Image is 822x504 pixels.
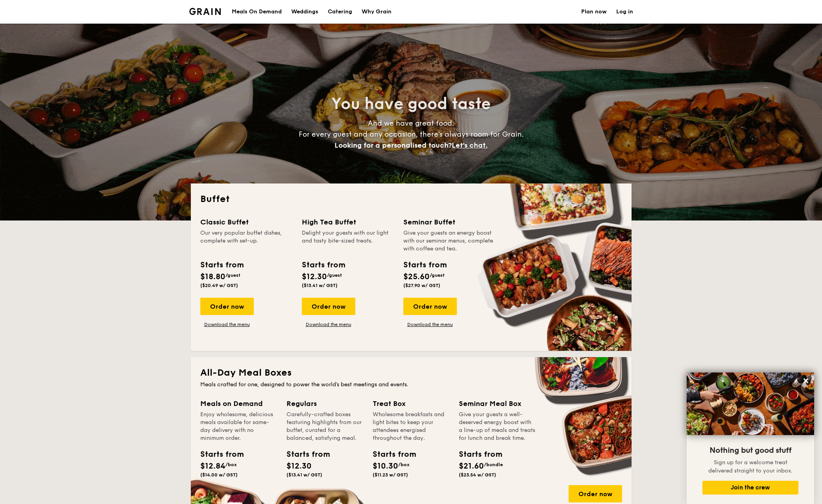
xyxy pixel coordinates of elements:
span: ($27.90 w/ GST) [403,283,440,288]
div: Delight your guests with our light and tasty bite-sized treats. [302,229,394,253]
span: Nothing but good stuff [709,446,791,455]
button: Join the crew [702,481,798,495]
div: Enjoy wholesome, delicious meals available for same-day delivery with no minimum order. [200,411,277,442]
span: ($13.41 w/ GST) [286,472,322,478]
div: Classic Buffet [200,217,292,228]
span: ($11.23 w/ GST) [373,472,408,478]
div: Meals crafted for one, designed to power the world's best meetings and events. [200,381,622,389]
span: ($13.41 w/ GST) [302,283,338,288]
h2: Buffet [200,193,622,206]
div: Regulars [286,398,363,409]
div: Meals on Demand [200,398,277,409]
div: Wholesome breakfasts and light bites to keep your attendees energised throughout the day. [373,411,449,442]
span: $18.80 [200,272,225,282]
span: /guest [225,272,240,278]
div: Starts from [200,448,236,460]
span: ($20.49 w/ GST) [200,283,238,288]
div: Starts from [286,448,322,460]
div: Seminar Meal Box [459,398,536,409]
div: Carefully-crafted boxes featuring highlights from our buffet, curated for a balanced, satisfying ... [286,411,363,442]
img: Grain [189,8,221,15]
div: Order now [200,298,254,315]
span: ($14.00 w/ GST) [200,472,238,478]
span: Sign up for a welcome treat delivered straight to your inbox. [708,459,792,474]
button: Close [800,374,812,387]
div: High Tea Buffet [302,217,394,228]
a: Download the menu [302,321,355,328]
span: /guest [327,272,342,278]
div: Order now [302,298,355,315]
span: ($23.54 w/ GST) [459,472,496,478]
div: Treat Box [373,398,449,409]
div: Seminar Buffet [403,217,495,228]
span: /box [225,462,237,467]
span: /bundle [484,462,503,467]
h2: All-Day Meal Boxes [200,367,622,379]
span: $12.84 [200,461,225,471]
img: DSC07876-Edit02-Large.jpeg [687,372,814,435]
div: Order now [403,298,457,315]
div: Give your guests an energy boost with our seminar menus, complete with coffee and tea. [403,229,495,253]
div: Order now [569,485,622,502]
span: $21.60 [459,461,484,471]
span: $12.30 [302,272,327,282]
a: Logotype [189,8,221,15]
span: $12.30 [286,461,312,471]
span: /guest [430,272,445,278]
div: Starts from [459,448,494,460]
div: Give your guests a well-deserved energy boost with a line-up of meals and treats for lunch and br... [459,411,536,442]
div: Starts from [302,259,345,271]
div: Starts from [373,448,408,460]
span: Let's chat. [452,141,488,150]
div: Starts from [403,259,446,271]
span: $25.60 [403,272,430,282]
a: Download the menu [200,321,254,328]
div: Our very popular buffet dishes, complete with set-up. [200,229,292,253]
a: Download the menu [403,321,457,328]
span: /box [398,462,410,467]
span: $10.30 [373,461,398,471]
div: Starts from [200,259,243,271]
